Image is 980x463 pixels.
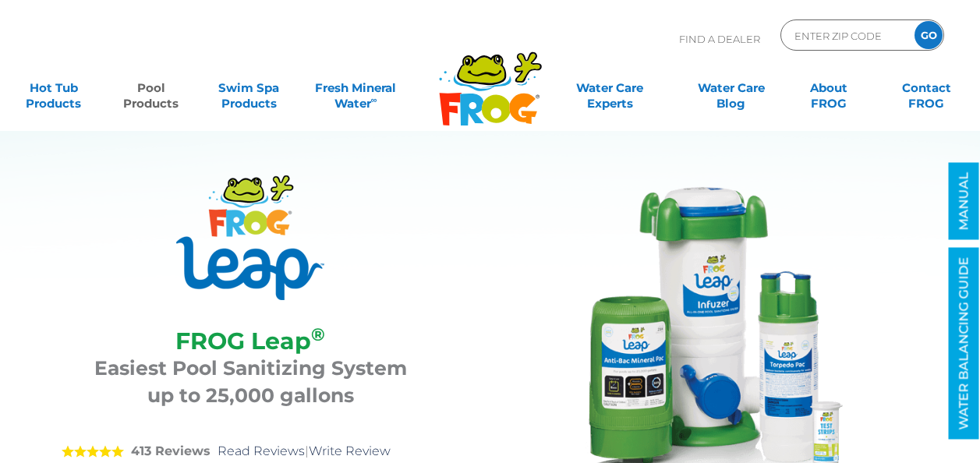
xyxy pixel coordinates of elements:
[211,72,286,104] a: Swim SpaProducts
[218,444,305,458] a: Read Reviews
[62,445,124,458] span: 5
[309,72,404,104] a: Fresh MineralWater∞
[915,21,943,49] input: GO
[889,72,964,104] a: ContactFROG
[176,175,324,300] img: Product Logo
[311,323,325,345] sup: ®
[131,444,211,458] strong: 413 Reviews
[548,72,671,104] a: Water CareExperts
[113,72,189,104] a: PoolProducts
[791,72,866,104] a: AboutFROG
[81,355,420,409] h3: Easiest Pool Sanitizing System up to 25,000 gallons
[949,248,979,440] a: WATER BALANCING GUIDE
[693,72,769,104] a: Water CareBlog
[949,163,979,240] a: MANUAL
[430,31,550,126] img: Frog Products Logo
[16,72,91,104] a: Hot TubProducts
[309,444,391,458] a: Write Review
[81,327,420,355] h2: FROG Leap
[371,94,377,105] sup: ∞
[679,19,760,58] p: Find A Dealer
